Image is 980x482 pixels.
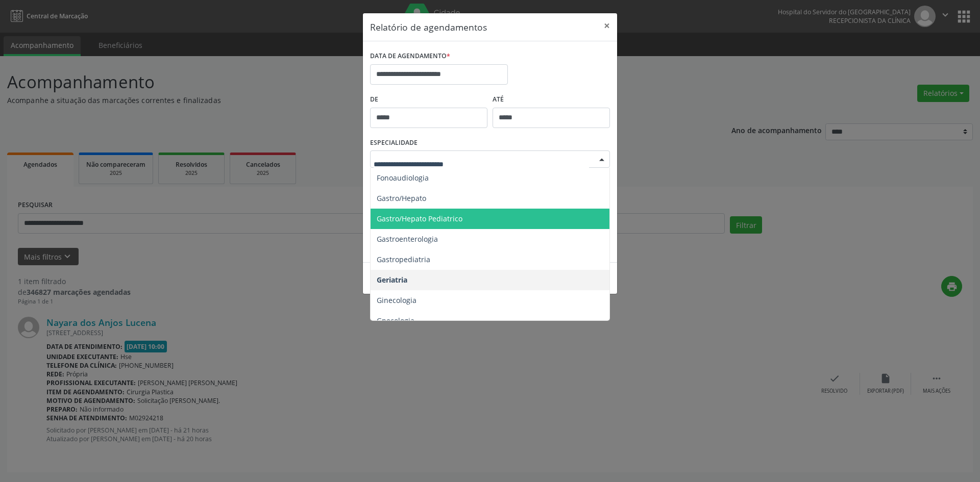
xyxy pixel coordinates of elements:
label: ATÉ [493,92,610,108]
span: Gastro/Hepato Pediatrico [377,214,462,223]
span: Geriatria [377,275,407,285]
span: Gastropediatria [377,255,430,264]
span: Gastroenterologia [377,234,438,244]
span: Ginecologia [377,295,416,305]
label: ESPECIALIDADE [370,135,418,151]
h5: Relatório de agendamentos [370,20,487,34]
button: Close [597,13,617,38]
span: Fonoaudiologia [377,173,429,183]
span: Gastro/Hepato [377,193,426,203]
span: Gnecologia [377,316,414,325]
label: DATA DE AGENDAMENTO [370,48,450,64]
label: De [370,92,487,108]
